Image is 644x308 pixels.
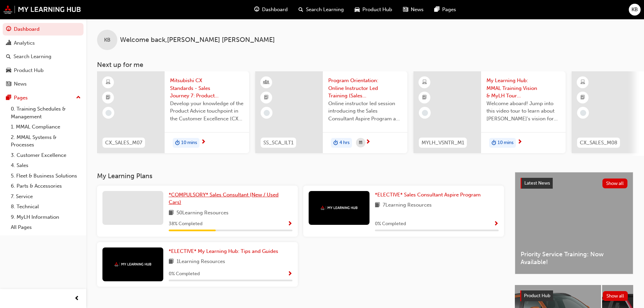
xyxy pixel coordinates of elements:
span: learningRecordVerb_NONE-icon [264,110,270,116]
span: learningResourceType_ELEARNING-icon [422,78,427,87]
span: search-icon [299,5,303,14]
div: News [14,80,27,88]
button: KB [629,4,641,16]
a: guage-iconDashboard [249,3,293,17]
span: CX_SALES_M07 [105,139,142,147]
a: Search Learning [3,50,84,63]
button: Pages [3,92,84,104]
span: Online instructor led session introducing the Sales Consultant Aspire Program and outlining what ... [328,100,402,123]
button: Show all [603,291,628,301]
button: DashboardAnalyticsSearch LearningProduct HubNews [3,22,84,92]
button: Show Progress [287,270,292,278]
a: news-iconNews [398,3,429,17]
button: Show Progress [494,220,499,228]
span: pages-icon [6,95,11,101]
a: *ELECTIVE* My Learning Hub: Tips and Guides [169,247,281,255]
div: Analytics [14,39,35,47]
span: next-icon [365,139,371,145]
span: KB [631,6,638,14]
span: duration-icon [333,139,338,147]
a: 6. Parts & Accessories [8,181,84,191]
a: Product Hub [3,64,84,77]
span: guage-icon [254,5,259,14]
span: 0 % Completed [169,270,200,278]
span: Latest News [524,180,550,186]
a: 0. Training Schedules & Management [8,104,84,122]
span: learningResourceType_INSTRUCTOR_LED-icon [264,78,269,87]
span: search-icon [6,54,11,60]
a: 1. MMAL Compliance [8,122,84,132]
span: My Learning Hub: MMAL Training Vision & MyLH Tour (Elective) [486,77,560,100]
span: Dashboard [262,6,288,14]
span: guage-icon [6,26,11,32]
span: news-icon [6,81,11,87]
span: next-icon [201,139,206,145]
span: Welcome aboard! Jump into this video tour to learn about [PERSON_NAME]'s vision for your learning... [486,100,560,123]
a: Analytics [3,37,84,49]
span: book-icon [375,201,380,210]
a: 8. Technical [8,202,84,212]
span: 50 Learning Resources [176,209,229,217]
a: 2. MMAL Systems & Processes [8,132,84,150]
span: MYLH_VSNTR_M1 [422,139,464,147]
span: prev-icon [74,294,79,303]
img: mmal [114,262,151,266]
a: 9. MyLH Information [8,212,84,222]
span: Mitsubishi CX Standards - Sales Journey 7: Product Advice [170,77,244,100]
img: mmal [3,5,81,14]
span: booktick-icon [106,93,111,102]
div: Product Hub [14,67,44,74]
span: learningRecordVerb_NONE-icon [580,110,586,116]
span: book-icon [169,258,174,266]
span: 10 mins [181,139,197,147]
a: search-iconSearch Learning [293,3,349,17]
span: *ELECTIVE* Sales Consultant Aspire Program [375,192,481,198]
span: 4 hrs [339,139,350,147]
span: booktick-icon [422,93,427,102]
h3: My Learning Plans [97,172,504,180]
a: Latest NewsShow allPriority Service Training: Now Available! [515,172,633,274]
span: next-icon [517,139,522,145]
span: 10 mins [498,139,514,147]
span: 7 Learning Resources [383,201,432,210]
a: Product HubShow all [520,290,628,301]
span: duration-icon [492,139,496,147]
span: Welcome back , [PERSON_NAME] [PERSON_NAME] [120,36,275,44]
span: 1 Learning Resources [176,258,225,266]
span: book-icon [169,209,174,217]
span: 38 % Completed [169,220,202,228]
span: learningResourceType_ELEARNING-icon [580,78,585,87]
a: SS_SCA_ILT1Program Orientation: Online Instructor Led Training (Sales Consultant Aspire Program)O... [255,71,407,153]
a: 3. Customer Excellence [8,150,84,161]
span: Product Hub [524,293,550,299]
span: *COMPULSORY* Sales Consultant (New / Used Cars) [169,192,279,206]
span: calendar-icon [359,139,362,147]
a: pages-iconPages [429,3,461,17]
span: Product Hub [362,6,392,14]
span: Priority Service Training: Now Available! [521,251,627,266]
span: KB [104,36,111,44]
a: 4. Sales [8,160,84,171]
span: Show Progress [494,221,499,227]
span: duration-icon [175,139,180,147]
span: Search Learning [306,6,344,14]
a: News [3,78,84,90]
a: MYLH_VSNTR_M1My Learning Hub: MMAL Training Vision & MyLH Tour (Elective)Welcome aboard! Jump int... [413,71,566,153]
span: learningRecordVerb_NONE-icon [422,110,428,116]
span: learningRecordVerb_NONE-icon [105,110,112,116]
span: car-icon [6,68,11,74]
span: SS_SCA_ILT1 [263,139,293,147]
span: *ELECTIVE* My Learning Hub: Tips and Guides [169,248,278,254]
span: car-icon [355,5,360,14]
button: Show all [602,179,628,188]
span: news-icon [403,5,408,14]
button: Show Progress [287,220,292,228]
a: Dashboard [3,23,84,35]
span: News [411,6,424,14]
div: Pages [14,94,28,102]
span: 0 % Completed [375,220,406,228]
a: car-iconProduct Hub [349,3,398,17]
a: All Pages [8,222,84,233]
